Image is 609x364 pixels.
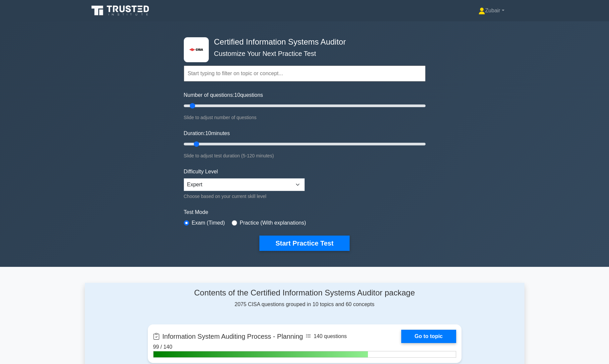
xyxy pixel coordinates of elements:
[462,4,520,17] a: Zubair
[184,113,426,121] div: Slide to adjust number of questions
[234,92,240,98] span: 10
[184,208,426,216] label: Test Mode
[184,91,263,99] label: Number of questions: questions
[184,129,230,137] label: Duration: minutes
[401,330,456,343] a: Go to topic
[211,37,393,47] h4: Certified Information Systems Auditor
[148,288,461,308] div: 2075 CISA questions grouped in 10 topics and 60 concepts
[148,288,461,298] h4: Contents of the Certified Information Systems Auditor package
[240,219,306,227] label: Practice (With explanations)
[205,130,211,136] span: 10
[259,236,349,251] button: Start Practice Test
[184,152,426,160] div: Slide to adjust test duration (5-120 minutes)
[184,66,426,82] input: Start typing to filter on topic or concept...
[184,192,305,200] div: Choose based on your current skill level
[184,168,218,176] label: Difficulty Level
[192,219,225,227] label: Exam (Timed)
